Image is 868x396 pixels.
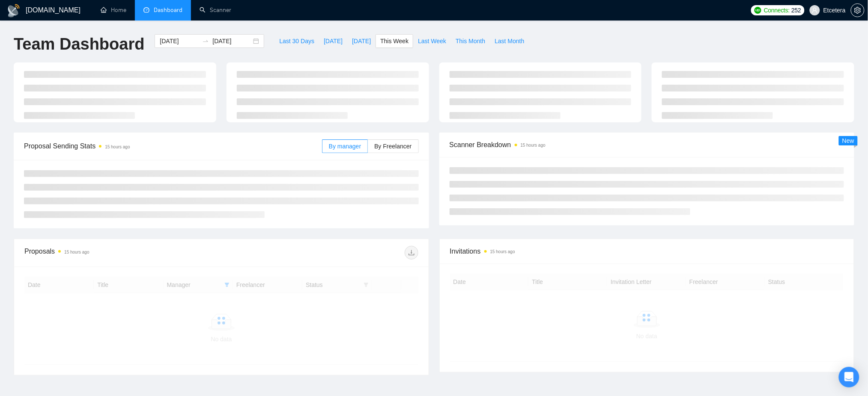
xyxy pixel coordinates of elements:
time: 15 hours ago [105,145,130,149]
span: By manager [329,143,361,150]
time: 15 hours ago [64,250,89,254]
button: This Month [451,34,490,48]
span: Last Week [418,36,446,46]
span: This Week [380,36,409,46]
span: setting [851,7,864,14]
span: Last 30 Days [279,36,314,46]
button: setting [851,3,865,17]
input: End date [212,36,251,46]
h1: Team Dashboard [14,34,144,54]
time: 15 hours ago [521,143,546,148]
img: logo [7,4,21,18]
button: Last Month [490,34,529,48]
div: Proposals [24,246,221,260]
span: Connects: [764,6,790,15]
span: Proposal Sending Stats [24,141,322,151]
span: [DATE] [352,36,371,46]
a: setting [851,7,865,14]
span: swap-right [202,38,209,44]
span: to [202,38,209,44]
input: Start date [160,36,199,46]
span: By Freelancer [374,143,412,150]
span: New [842,137,854,144]
span: Invitations [450,246,844,257]
button: Last 30 Days [274,34,319,48]
span: [DATE] [324,36,343,46]
a: searchScanner [200,6,231,14]
span: 252 [791,6,801,15]
span: user [812,7,818,13]
button: [DATE] [319,34,347,48]
span: dashboard [143,7,149,13]
button: [DATE] [347,34,376,48]
span: This Month [456,36,485,46]
button: This Week [376,34,413,48]
span: Last Month [495,36,524,46]
span: Dashboard [154,6,182,14]
span: Scanner Breakdown [450,139,844,150]
img: upwork-logo.png [755,7,761,14]
a: homeHome [101,6,126,14]
div: Open Intercom Messenger [839,367,859,387]
time: 15 hours ago [490,249,515,254]
button: Last Week [413,34,451,48]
